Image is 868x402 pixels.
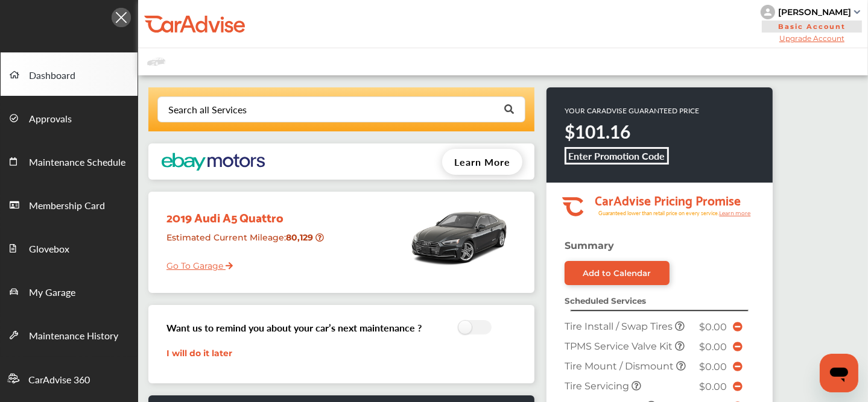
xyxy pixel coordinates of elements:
div: [PERSON_NAME] [778,7,851,17]
strong: Summary [565,240,614,251]
span: Dashboard [29,68,75,84]
tspan: CarAdvise Pricing Promise [595,189,741,210]
img: sCxJUJ+qAmfqhQGDUl18vwLg4ZYJ6CxN7XmbOMBAAAAAElFTkSuQmCC [854,10,860,14]
span: Glovebox [29,242,69,257]
span: Tire Servicing [565,380,632,392]
a: Add to Calendar [565,261,670,285]
div: Estimated Current Mileage : [157,227,334,258]
p: YOUR CARADVISE GUARANTEED PRICE [565,105,699,116]
a: Go To Garage [157,251,233,274]
span: $0.00 [699,381,727,392]
div: Search all Services [168,105,247,115]
a: Glovebox [1,226,138,269]
span: $0.00 [699,321,727,333]
a: My Garage [1,269,138,313]
iframe: Button to launch messaging window [820,354,858,392]
img: knH8PDtVvWoAbQRylUukY18CTiRevjo20fAtgn5MLBQj4uumYvk2MzTtcAIzfGAtb1XOLVMAvhLuqoNAbL4reqehy0jehNKdM... [761,5,775,19]
div: Add to Calendar [583,268,651,278]
span: My Garage [29,285,75,301]
a: Dashboard [1,52,138,96]
img: mobile_13364_st0640_046.jpg [408,198,510,276]
strong: $101.16 [565,119,630,144]
img: placeholder_car.fcab19be.svg [147,54,165,69]
h3: Want us to remind you about your car’s next maintenance ? [166,321,422,334]
span: $0.00 [699,341,727,353]
span: Membership Card [29,198,105,214]
div: 2019 Audi A5 Quattro [157,198,334,227]
tspan: Guaranteed lower than retail price on every service. [598,209,719,217]
span: TPMS Service Valve Kit [565,341,675,352]
span: Tire Install / Swap Tires [565,321,675,332]
span: Upgrade Account [761,34,863,43]
span: CarAdvise 360 [28,372,90,388]
span: Learn More [454,155,510,169]
a: Approvals [1,96,138,139]
span: Maintenance History [29,328,118,344]
span: $0.00 [699,361,727,372]
a: Maintenance History [1,313,138,356]
a: I will do it later [166,348,232,359]
strong: Scheduled Services [565,296,646,306]
a: Membership Card [1,183,138,226]
span: Approvals [29,111,72,127]
b: Enter Promotion Code [569,149,665,163]
span: Tire Mount / Dismount [565,360,676,372]
img: Icon.5fd9dcc7.svg [112,8,131,27]
tspan: Learn more [719,210,751,216]
span: Basic Account [762,20,862,33]
span: Maintenance Schedule [29,155,125,171]
strong: 80,129 [286,232,315,243]
a: Maintenance Schedule [1,139,138,183]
